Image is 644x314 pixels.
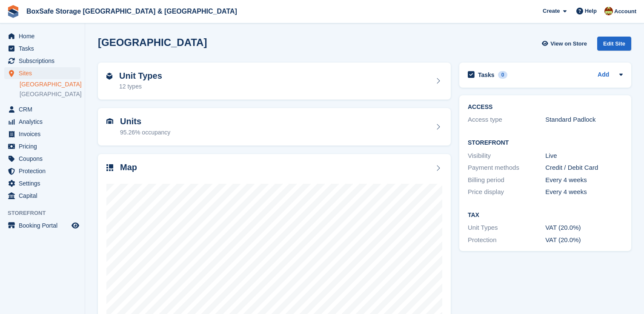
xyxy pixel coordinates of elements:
a: Units 95.26% occupancy [98,108,451,146]
span: Analytics [19,116,70,128]
span: Home [19,30,70,42]
span: Pricing [19,140,70,152]
a: Unit Types 12 types [98,63,451,100]
a: menu [4,177,80,189]
span: Coupons [19,153,70,165]
span: Sites [19,67,70,79]
span: Booking Portal [19,220,70,231]
h2: [GEOGRAPHIC_DATA] [98,37,207,48]
a: Add [598,70,609,80]
div: Payment methods [468,163,545,173]
div: VAT (20.0%) [545,235,623,245]
img: stora-icon-8386f47178a22dfd0bd8f6a31ec36ba5ce8667c1dd55bd0f319d3a0aa187defe.svg [7,5,20,18]
a: menu [4,190,80,202]
a: menu [4,165,80,177]
h2: Unit Types [119,71,162,81]
span: Settings [19,177,70,189]
div: Credit / Debit Card [545,163,623,173]
div: Standard Padlock [545,115,623,125]
a: [GEOGRAPHIC_DATA] [20,80,80,88]
a: menu [4,220,80,231]
span: Help [585,7,597,15]
span: Create [543,7,560,15]
div: 95.26% occupancy [120,128,170,137]
img: Kim [604,7,613,15]
span: CRM [19,103,70,115]
div: Price display [468,187,545,197]
div: Live [545,151,623,161]
a: menu [4,43,80,54]
h2: Tax [468,212,623,219]
div: Unit Types [468,223,545,233]
h2: Storefront [468,140,623,146]
a: menu [4,140,80,152]
span: Invoices [19,128,70,140]
h2: ACCESS [468,104,623,111]
span: Storefront [8,209,85,217]
span: View on Store [550,40,587,48]
a: menu [4,30,80,42]
a: menu [4,153,80,165]
div: 12 types [119,82,162,91]
span: Protection [19,165,70,177]
a: menu [4,67,80,79]
span: Tasks [19,43,70,54]
div: Access type [468,115,545,125]
img: map-icn-33ee37083ee616e46c38cad1a60f524a97daa1e2b2c8c0bc3eb3415660979fc1.svg [106,164,113,171]
div: Protection [468,235,545,245]
img: unit-type-icn-2b2737a686de81e16bb02015468b77c625bbabd49415b5ef34ead5e3b44a266d.svg [106,73,112,80]
div: Edit Site [597,37,631,51]
div: 0 [498,71,508,79]
span: Account [614,7,636,16]
div: VAT (20.0%) [545,223,623,233]
div: Billing period [468,175,545,185]
h2: Units [120,117,170,126]
a: BoxSafe Storage [GEOGRAPHIC_DATA] & [GEOGRAPHIC_DATA] [23,4,240,18]
span: Capital [19,190,70,202]
a: menu [4,116,80,128]
a: menu [4,128,80,140]
div: Every 4 weeks [545,187,623,197]
span: Subscriptions [19,55,70,67]
h2: Tasks [478,71,495,79]
a: [GEOGRAPHIC_DATA] [20,90,80,98]
a: Edit Site [597,37,631,54]
img: unit-icn-7be61d7bf1b0ce9d3e12c5938cc71ed9869f7b940bace4675aadf7bd6d80202e.svg [106,118,113,124]
div: Visibility [468,151,545,161]
a: Preview store [70,220,80,231]
a: View on Store [541,37,590,51]
a: menu [4,103,80,115]
div: Every 4 weeks [545,175,623,185]
h2: Map [120,163,137,172]
a: menu [4,55,80,67]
